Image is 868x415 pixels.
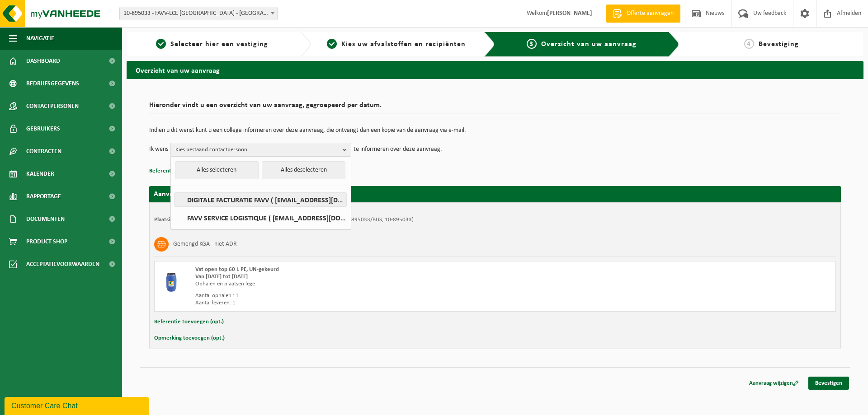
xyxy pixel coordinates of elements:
h2: Overzicht van uw aanvraag [127,61,863,79]
span: 2 [327,39,337,49]
img: LP-OT-00060-HPE-21.png [159,266,186,293]
button: Referentie toevoegen (opt.) [149,165,219,177]
span: Product Shop [26,230,67,253]
span: Gebruikers [26,117,60,140]
p: te informeren over deze aanvraag. [354,143,442,156]
strong: Aanvraag voor [DATE] [154,191,222,198]
span: 10-895033 - FAVV-LCE OOST-VLAANDEREN - GENTBRUGGE [119,7,278,20]
button: Opmerking toevoegen (opt.) [154,332,225,344]
h2: Hieronder vindt u een overzicht van uw aanvraag, gegroepeerd per datum. [149,102,841,114]
a: Aanvraag wijzigen [742,377,806,390]
div: Ophalen en plaatsen lege [195,280,531,288]
h3: Gemengd KGA - niet ADR [173,237,237,252]
span: Kalender [26,163,54,185]
span: Documenten [26,208,65,230]
strong: Plaatsingsadres: [154,217,193,223]
span: Contracten [26,140,61,163]
span: Contactpersonen [26,95,79,117]
a: 2Kies uw afvalstoffen en recipiënten [316,39,477,50]
label: DIGITALE FACTURATIE FAVV ( [EMAIL_ADDRESS][DOMAIN_NAME] ) [175,193,346,206]
span: Dashboard [26,50,60,72]
div: Aantal ophalen : 1 [195,292,531,299]
span: Vat open top 60 L PE, UN-gekeurd [195,266,279,272]
button: Alles deselecteren [262,161,345,179]
span: Navigatie [26,27,54,50]
p: Ik wens [149,143,168,156]
label: FAVV SERVICE LOGISTIQUE ( [EMAIL_ADDRESS][DOMAIN_NAME] ) [175,211,346,224]
span: Kies uw afvalstoffen en recipiënten [341,41,466,48]
button: Alles selecteren [175,161,259,179]
strong: Van [DATE] tot [DATE] [195,274,248,280]
span: 1 [156,39,166,49]
strong: [PERSON_NAME] [547,10,592,17]
p: Indien u dit wenst kunt u een collega informeren over deze aanvraag, die ontvangt dan een kopie v... [149,127,841,134]
div: Aantal leveren: 1 [195,299,531,307]
span: Bevestiging [759,41,799,48]
span: Bedrijfsgegevens [26,72,79,95]
a: Bevestigen [808,377,849,390]
span: 3 [527,39,537,49]
a: 1Selecteer hier een vestiging [131,39,293,50]
button: Referentie toevoegen (opt.) [154,316,224,328]
span: Overzicht van uw aanvraag [541,41,637,48]
span: Offerte aanvragen [624,9,676,18]
span: Rapportage [26,185,61,208]
button: Kies bestaand contactpersoon [170,143,351,156]
span: Acceptatievoorwaarden [26,253,99,275]
a: Offerte aanvragen [606,5,680,23]
span: Kies bestaand contactpersoon [175,143,339,157]
iframe: chat widget [5,395,151,415]
span: 4 [744,39,754,49]
span: 10-895033 - FAVV-LCE OOST-VLAANDEREN - GENTBRUGGE [120,7,277,20]
span: Selecteer hier een vestiging [170,41,268,48]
